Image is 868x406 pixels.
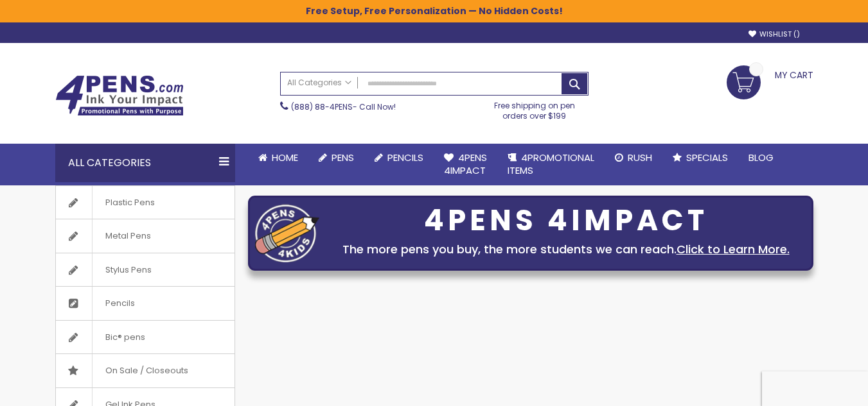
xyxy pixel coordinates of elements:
span: Stylus Pens [92,253,164,287]
span: On Sale / Closeouts [92,354,201,387]
img: four_pen_logo.png [255,204,319,262]
span: 4Pens 4impact [444,151,487,177]
span: - Call Now! [291,101,396,112]
a: Metal Pens [56,219,235,253]
iframe: Google Customer Reviews [762,371,868,406]
span: Pens [332,151,354,164]
span: Specials [686,151,728,164]
span: Blog [748,151,774,164]
a: Bic® pens [56,321,235,354]
span: Bic® pens [92,321,158,354]
div: All Categories [55,144,235,182]
span: Pencils [387,151,423,164]
a: (888) 88-4PENS [291,101,353,112]
a: Stylus Pens [56,253,235,287]
a: All Categories [281,72,358,94]
span: Plastic Pens [92,186,168,219]
div: The more pens you buy, the more students we can reach. [326,241,806,258]
a: On Sale / Closeouts [56,354,235,387]
a: 4Pens4impact [434,144,497,185]
span: Metal Pens [92,219,164,253]
span: Home [272,151,298,164]
a: Rush [605,144,662,172]
a: Plastic Pens [56,186,235,219]
a: Pencils [56,287,235,320]
a: Click to Learn More. [677,241,790,257]
a: Pencils [364,144,434,172]
div: Free shipping on pen orders over $199 [481,96,589,121]
a: Wishlist [748,30,800,39]
span: All Categories [287,78,351,88]
span: Pencils [92,287,148,320]
img: 4Pens Custom Pens and Promotional Products [55,75,184,116]
a: Blog [738,144,784,172]
a: Specials [662,144,738,172]
span: Rush [628,151,652,164]
a: 4PROMOTIONALITEMS [497,144,605,185]
a: Home [248,144,308,172]
a: Pens [308,144,364,172]
span: 4PROMOTIONAL ITEMS [508,151,594,177]
div: 4PENS 4IMPACT [326,207,806,234]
